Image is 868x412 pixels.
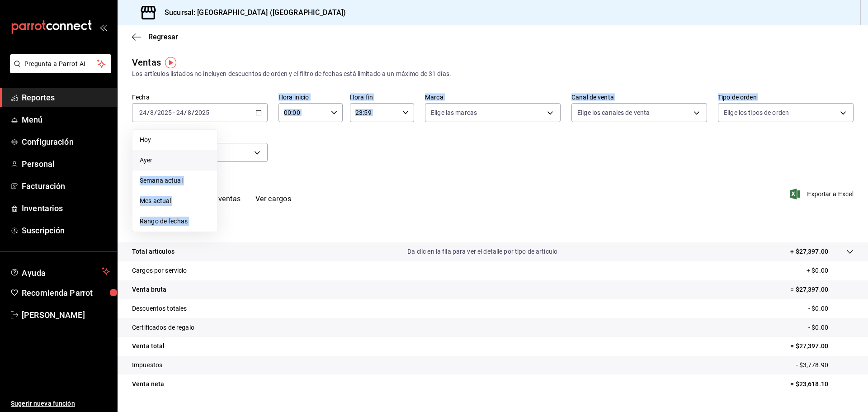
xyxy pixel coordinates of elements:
p: Venta bruta [132,285,166,294]
p: - $0.00 [808,323,854,332]
img: Tooltip marker [165,57,176,68]
p: = $23,618.10 [790,379,854,389]
button: Ver cargos [255,194,292,210]
button: Pregunta a Parrot AI [10,54,111,73]
button: Exportar a Excel [792,189,854,199]
span: Menú [22,114,110,126]
button: Ver ventas [205,194,241,210]
span: Elige los tipos de orden [724,108,789,117]
p: Certificados de regalo [132,323,194,332]
button: open_drawer_menu [99,24,107,31]
label: Tipo de orden [718,94,854,100]
p: Total artículos [132,247,175,256]
p: = $27,397.00 [790,341,854,351]
h3: Sucursal: [GEOGRAPHIC_DATA] ([GEOGRAPHIC_DATA]) [157,7,346,18]
div: navigation tabs [146,194,291,210]
p: + $27,397.00 [790,247,828,256]
a: Pregunta a Parrot AI [6,66,111,75]
span: / [184,109,187,116]
span: [PERSON_NAME] [22,309,110,321]
div: Los artículos listados no incluyen descuentos de orden y el filtro de fechas está limitado a un m... [132,69,854,79]
span: Ayuda [22,266,98,277]
span: Facturación [22,180,110,192]
span: Semana actual [140,176,210,185]
span: Elige los canales de venta [577,108,650,117]
span: Reportes [22,91,110,104]
label: Hora fin [350,94,414,100]
span: Sugerir nueva función [11,399,110,408]
span: Recomienda Parrot [22,287,110,299]
input: -- [139,109,147,116]
p: = $27,397.00 [790,285,854,294]
label: Hora inicio [278,94,343,100]
span: Pregunta a Parrot AI [24,59,97,69]
span: Hoy [140,135,210,145]
input: -- [150,109,154,116]
input: ---- [157,109,172,116]
span: Ayer [140,156,210,165]
span: Personal [22,158,110,170]
p: Cargos por servicio [132,266,187,275]
label: Fecha [132,94,268,100]
span: / [147,109,150,116]
span: / [192,109,194,116]
p: Descuentos totales [132,304,187,313]
p: Venta neta [132,379,164,389]
p: - $3,778.90 [796,360,854,370]
p: Da clic en la fila para ver el detalle por tipo de artículo [407,247,557,256]
label: Marca [425,94,561,100]
div: Ventas [132,56,161,69]
label: Canal de venta [571,94,707,100]
p: Venta total [132,341,165,351]
span: / [154,109,157,116]
input: ---- [194,109,210,116]
span: Rango de fechas [140,217,210,226]
span: Inventarios [22,202,110,214]
span: Elige las marcas [431,108,477,117]
span: - [173,109,175,116]
p: Resumen [132,221,854,232]
span: Suscripción [22,224,110,237]
p: - $0.00 [808,304,854,313]
button: Regresar [132,33,178,41]
span: Regresar [148,33,178,41]
span: Mes actual [140,196,210,206]
span: Configuración [22,136,110,148]
input: -- [187,109,192,116]
input: -- [176,109,184,116]
p: + $0.00 [807,266,854,275]
p: Impuestos [132,360,162,370]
